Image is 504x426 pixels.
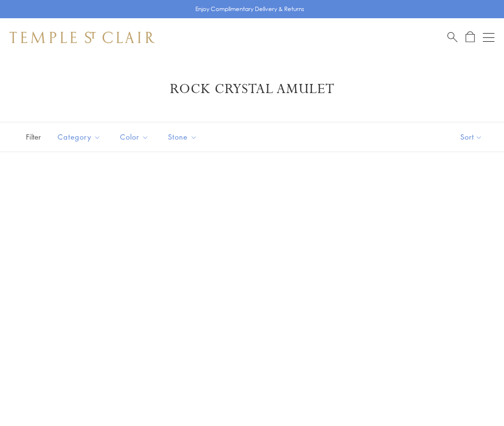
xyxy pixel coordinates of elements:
[53,131,108,143] span: Category
[466,31,475,43] a: Open Shopping Bag
[115,131,156,143] span: Color
[483,32,494,43] button: Open navigation
[50,126,108,148] button: Category
[447,31,457,43] a: Search
[113,126,156,148] button: Color
[439,122,504,152] button: Show sort by
[10,32,155,43] img: Temple St. Clair
[163,131,204,143] span: Stone
[24,81,480,98] h1: Rock Crystal Amulet
[195,4,304,14] p: Enjoy Complimentary Delivery & Returns
[161,126,204,148] button: Stone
